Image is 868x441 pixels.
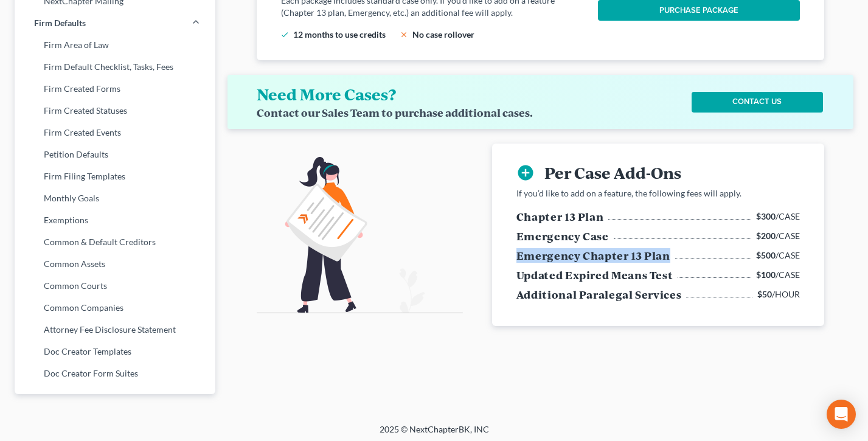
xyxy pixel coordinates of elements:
a: Common Courts [15,275,215,297]
b: $300 [756,211,776,221]
a: Exemptions [15,209,215,231]
span: Firm Defaults [34,17,86,29]
div: Contact our Sales Team to purchase additional cases. [257,106,533,119]
a: Monthly Goals [15,187,215,209]
a: Doc Creator Templates [15,341,215,363]
b: $200 [756,231,776,241]
a: CONTACT US [692,92,823,113]
h6: /HOUR [757,288,800,300]
p: If you’d like to add on a feature, the following fees will apply. [516,187,800,200]
a: Firm Created Forms [15,78,215,100]
h5: Chapter 13 Plan [516,209,604,224]
a: Firm Created Events [15,122,215,144]
div: Open Intercom Messenger [827,400,856,429]
i: add_circle [516,164,535,182]
a: Common Assets [15,253,215,275]
h6: /CASE [756,269,800,281]
h5: Updated Expired Means Test [516,268,673,282]
h5: Additional Paralegal Services [516,287,682,302]
a: Petition Defaults [15,144,215,165]
a: Attorney Fee Disclosure Statement [15,319,215,341]
a: Common Companies [15,297,215,319]
h6: /CASE [756,230,800,242]
a: Firm Defaults [15,12,215,34]
span: 12 months to use credits [293,29,386,40]
a: Firm Area of Law [15,34,215,56]
a: Firm Filing Templates [15,165,215,187]
b: $500 [756,250,776,260]
h3: Per Case Add-Ons [544,163,681,182]
h6: /CASE [756,249,800,262]
a: Doc Creator Form Suites [15,363,215,384]
b: $50 [757,289,772,299]
b: $100 [756,269,776,280]
a: Firm Default Checklist, Tasks, Fees [15,56,215,78]
h4: Need More Cases? [257,85,396,104]
a: Common & Default Creditors [15,231,215,253]
h5: Emergency Chapter 13 Plan [516,248,670,263]
a: Firm Created Statuses [15,100,215,122]
span: No case rollover [412,29,474,40]
h5: Emergency Case [516,229,609,243]
h6: /CASE [756,210,800,223]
